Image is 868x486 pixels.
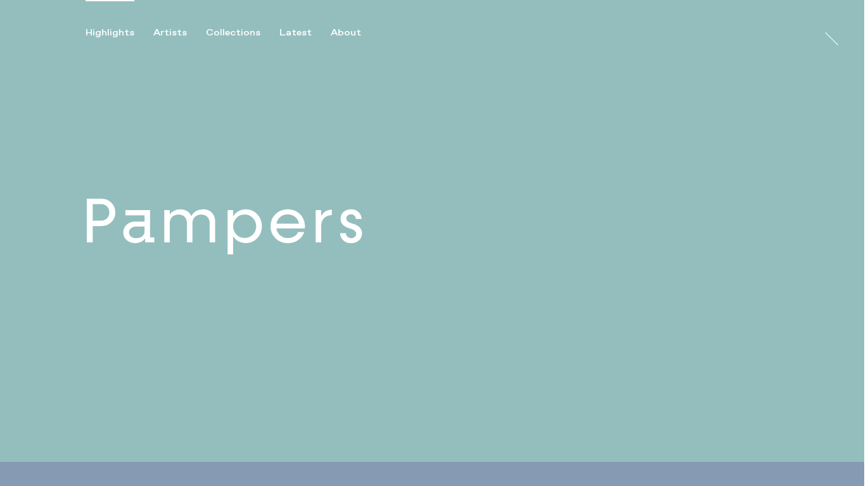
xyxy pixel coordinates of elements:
div: About [331,27,361,39]
button: Highlights [86,27,153,39]
button: About [331,27,380,39]
div: Latest [279,27,312,39]
div: Highlights [86,27,134,39]
div: Collections [206,27,260,39]
button: Latest [279,27,331,39]
div: Artists [153,27,187,39]
button: Artists [153,27,206,39]
button: Collections [206,27,279,39]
